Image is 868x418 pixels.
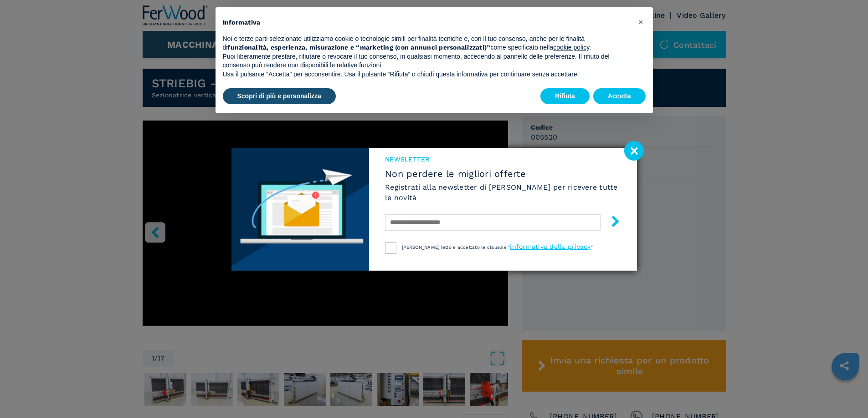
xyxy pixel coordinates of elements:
[385,168,621,179] span: Non perdere le migliori offerte
[223,52,631,70] p: Puoi liberamente prestare, rifiutare o revocare il tuo consenso, in qualsiasi momento, accedendo ...
[540,88,590,105] button: Rifiuta
[227,44,490,51] strong: funzionalità, esperienza, misurazione e “marketing (con annunci personalizzati)”
[231,148,370,271] img: Newsletter image
[634,15,648,29] button: Chiudi questa informativa
[223,35,631,52] p: Noi e terze parti selezionate utilizziamo cookie o tecnologie simili per finalità tecniche e, con...
[510,243,591,250] a: informativa della privacy
[223,18,631,27] h2: Informativa
[402,245,510,250] span: [PERSON_NAME] letto e accettato le clausole "
[385,182,621,203] h6: Registrati alla newsletter di [PERSON_NAME] per ricevere tutte le novità
[593,88,646,105] button: Accetta
[553,44,589,51] a: cookie policy
[223,88,336,105] button: Scopri di più e personalizza
[601,212,621,233] button: submit-button
[223,70,631,79] p: Usa il pulsante “Accetta” per acconsentire. Usa il pulsante “Rifiuta” o chiudi questa informativa...
[591,245,593,250] span: "
[638,16,643,27] span: ×
[385,155,621,164] span: NEWSLETTER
